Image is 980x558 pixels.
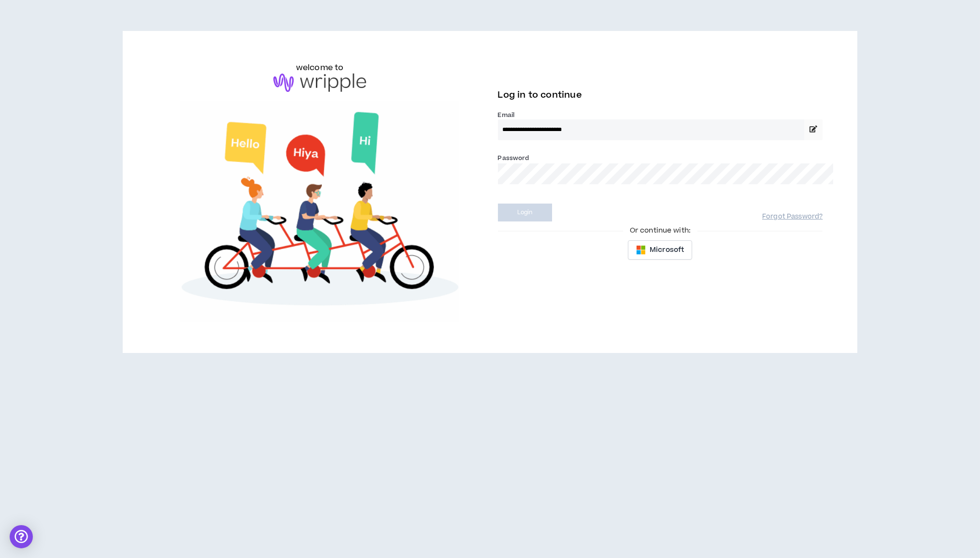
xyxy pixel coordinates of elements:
img: logo-brand.png [273,73,366,92]
h6: welcome to [296,62,344,73]
span: Microsoft [650,245,684,255]
button: Login [498,204,552,221]
label: Password [498,154,529,162]
span: Or continue with: [623,225,697,236]
button: Microsoft [628,240,692,260]
a: Forgot Password? [762,212,823,221]
label: Email [498,111,823,119]
div: Open Intercom Messenger [10,525,33,548]
span: Log in to continue [498,89,582,101]
img: Welcome to Wripple [157,102,483,323]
